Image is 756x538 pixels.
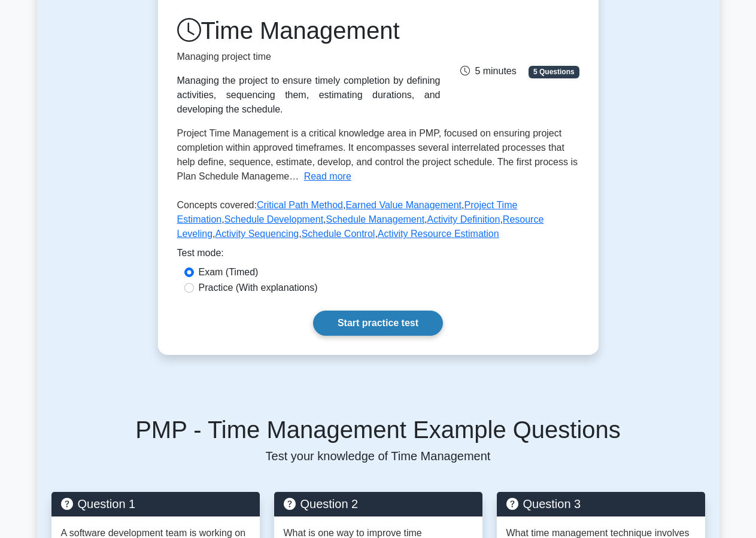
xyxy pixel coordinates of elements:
[61,497,250,511] h5: Question 1
[460,66,516,76] span: 5 minutes
[224,214,323,224] a: Schedule Development
[284,497,473,511] h5: Question 2
[177,16,441,45] h1: Time Management
[215,229,299,239] a: Activity Sequencing
[177,198,579,246] p: Concepts covered: , , , , , , , , ,
[177,50,441,64] p: Managing project time
[177,214,544,239] a: Resource Leveling
[51,415,705,444] h5: PMP - Time Management Example Questions
[51,449,705,463] p: Test your knowledge of Time Management
[345,200,462,210] a: Earned Value Management
[506,497,696,511] h5: Question 3
[313,311,443,336] a: Start practice test
[378,229,499,239] a: Activity Resource Estimation
[199,265,259,279] label: Exam (Timed)
[326,214,425,224] a: Schedule Management
[177,246,579,265] div: Test mode:
[529,66,579,78] span: 5 Questions
[177,128,578,181] span: Project Time Management is a critical knowledge area in PMP, focused on ensuring project completi...
[304,169,351,184] button: Read more
[199,281,318,295] label: Practice (With explanations)
[177,74,441,117] div: Managing the project to ensure timely completion by defining activities, sequencing them, estimat...
[302,229,375,239] a: Schedule Control
[177,200,518,224] a: Project Time Estimation
[427,214,500,224] a: Activity Definition
[257,200,343,210] a: Critical Path Method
